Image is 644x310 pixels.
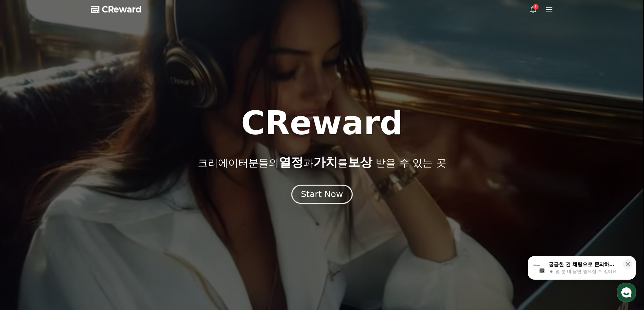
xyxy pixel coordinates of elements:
[91,4,142,15] a: CReward
[279,155,303,169] span: 열정
[348,155,372,169] span: 보상
[241,107,403,139] h1: CReward
[45,214,87,231] a: 대화
[293,192,351,198] a: Start Now
[313,155,338,169] span: 가치
[2,214,45,231] a: 홈
[21,224,25,229] span: 홈
[102,4,142,15] span: CReward
[198,156,446,169] p: 크리에이터분들의 과 를 받을 수 있는 곳
[62,224,70,230] span: 대화
[301,189,343,200] div: Start Now
[87,214,130,231] a: 설정
[291,185,353,204] button: Start Now
[104,224,113,229] span: 설정
[529,5,537,13] a: 1
[533,4,539,9] div: 1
